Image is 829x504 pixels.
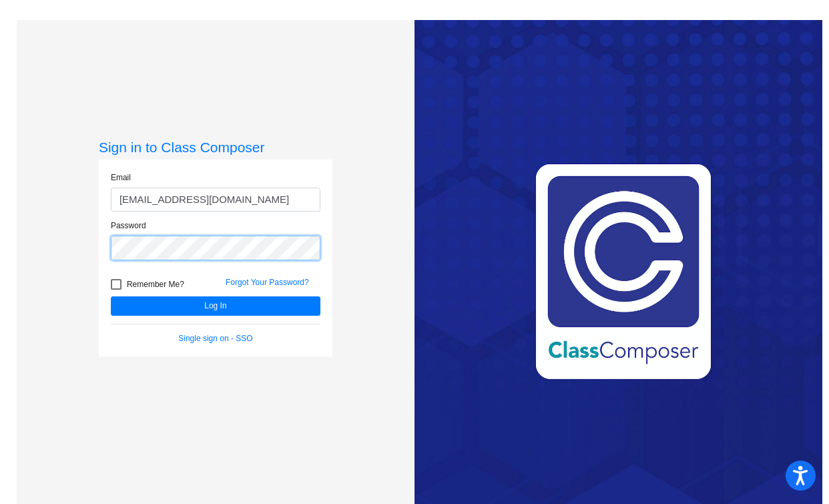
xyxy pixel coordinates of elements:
label: Email [111,172,131,184]
button: Log In [111,296,320,316]
label: Password [111,220,146,232]
h3: Sign in to Class Composer [99,139,332,156]
a: Single sign on - SSO [178,334,252,343]
a: Forgot Your Password? [226,278,309,287]
span: Remember Me? [127,276,184,292]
